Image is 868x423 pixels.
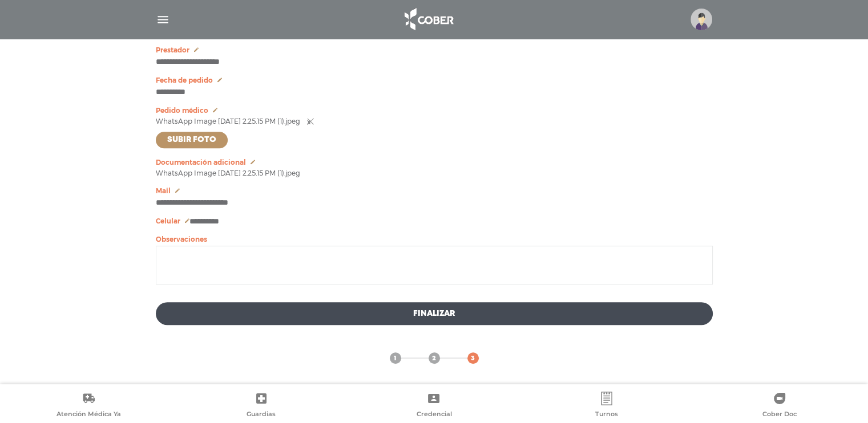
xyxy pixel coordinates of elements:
span: Atención Médica Ya [56,410,121,420]
span: 2 [432,353,436,364]
span: Prestador [156,46,189,54]
span: Turnos [595,410,618,420]
img: profile-placeholder.svg [691,9,712,30]
a: Turnos [520,392,693,421]
a: Guardias [175,392,348,421]
img: logo_cober_home-white.png [398,6,458,33]
span: WhatsApp Image [DATE] 2.25.15 PM (1).jpeg [156,170,300,177]
a: Credencial [348,392,520,421]
label: Subir foto [156,132,228,148]
span: Pedido médico [156,107,208,115]
span: Credencial [416,410,451,420]
a: 1 [390,352,401,364]
span: 1 [394,353,397,364]
a: 2 [429,352,440,364]
span: Celular [156,217,180,225]
a: Atención Médica Ya [2,392,175,421]
span: Cober Doc [762,410,797,420]
button: Finalizar [156,302,713,325]
span: Mail [156,187,171,195]
span: WhatsApp Image [DATE] 2.25.15 PM (1).jpeg [156,118,300,125]
a: Cober Doc [693,392,866,421]
span: Fecha de pedido [156,76,213,84]
a: 3 [467,352,479,364]
a: x [307,118,314,125]
img: Cober_menu-lines-white.svg [156,13,170,27]
p: Observaciones [156,235,713,243]
span: Documentación adicional [156,158,246,166]
span: Guardias [247,410,276,420]
span: 3 [471,353,475,364]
